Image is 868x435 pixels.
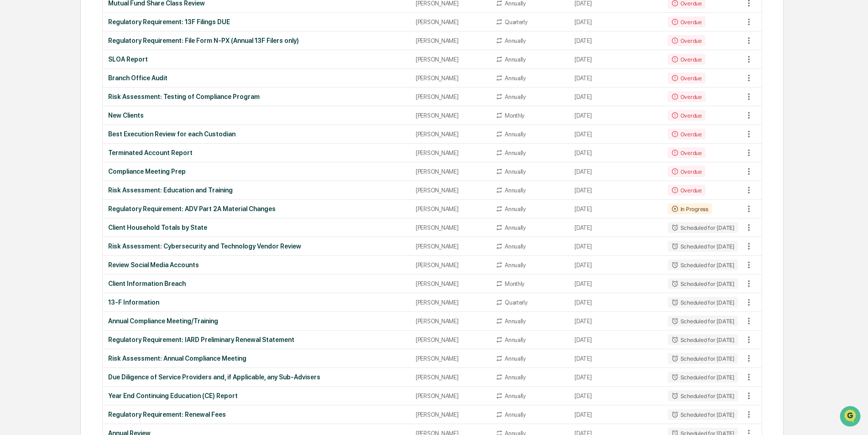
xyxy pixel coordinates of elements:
[108,224,405,231] div: Client Household Totals by State
[505,131,526,138] div: Annually
[416,131,485,138] div: [PERSON_NAME]
[668,129,706,140] div: Overdue
[505,337,526,343] div: Annually
[505,93,526,100] div: Annually
[75,115,113,124] span: Attestations
[505,187,526,194] div: Annually
[9,116,16,123] div: 🖐️
[91,155,110,161] span: Pylon
[569,405,662,424] td: [DATE]
[5,129,61,145] a: 🔎Data Lookup
[668,316,738,326] div: Scheduled for [DATE]
[108,186,405,194] div: Risk Assessment: Education and Training
[668,185,706,196] div: Overdue
[108,373,405,381] div: Due Diligence of Service Providers and, if Applicable, any Sub-Advisers
[155,72,166,83] button: Start new chat
[416,56,485,63] div: [PERSON_NAME]
[108,243,405,250] div: Risk Assessment: Cybersecurity and Technology Vendor Review
[668,390,738,401] div: Scheduled for [DATE]
[569,387,662,405] td: [DATE]
[416,150,485,156] div: [PERSON_NAME]
[668,166,706,177] div: Overdue
[108,130,405,138] div: Best Execution Review for each Custodian
[505,243,526,250] div: Annually
[108,261,405,269] div: Review Social Media Accounts
[416,93,485,100] div: [PERSON_NAME]
[505,355,526,362] div: Annually
[18,132,58,141] span: Data Lookup
[108,149,405,156] div: Terminated Account Report
[108,74,405,82] div: Branch Office Audit
[416,187,485,194] div: [PERSON_NAME]
[416,355,485,362] div: [PERSON_NAME]
[416,19,485,26] div: [PERSON_NAME]
[108,355,405,362] div: Risk Assessment: Annual Compliance Meeting
[64,154,110,161] a: Powered byPylon
[505,224,526,231] div: Annually
[569,13,662,31] td: [DATE]
[668,278,738,289] div: Scheduled for [DATE]
[108,336,405,343] div: Regulatory Requirement: IARD Preliminary Renewal Statement
[668,259,738,270] div: Scheduled for [DATE]
[569,69,662,88] td: [DATE]
[569,331,662,349] td: [DATE]
[108,205,405,212] div: Regulatory Requirement: ADV Part 2A Material Changes
[108,112,405,119] div: New Clients
[668,147,706,158] div: Overdue
[108,93,405,100] div: Risk Assessment: Testing of Compliance Program
[416,393,485,399] div: [PERSON_NAME]
[5,111,63,128] a: 🖐️Preclearance
[108,280,405,287] div: Client Information Breach
[416,75,485,82] div: [PERSON_NAME]
[108,392,405,399] div: Year End Continuing Education (CE) Report
[668,409,738,420] div: Scheduled for [DATE]
[66,116,73,123] div: 🗄️
[569,312,662,331] td: [DATE]
[18,115,59,124] span: Preclearance
[505,299,528,306] div: Quarterly
[505,75,526,82] div: Annually
[416,206,485,212] div: [PERSON_NAME]
[63,111,117,128] a: 🗄️Attestations
[416,168,485,175] div: [PERSON_NAME]
[31,70,150,79] div: Start new chat
[505,374,526,381] div: Annually
[416,374,485,381] div: [PERSON_NAME]
[416,299,485,306] div: [PERSON_NAME]
[108,37,405,44] div: Regulatory Requirement: File Form N-PX (Annual 13F Filers only)
[668,334,738,345] div: Scheduled for [DATE]
[569,274,662,293] td: [DATE]
[108,168,405,175] div: Compliance Meeting Prep
[668,222,738,233] div: Scheduled for [DATE]
[416,112,485,119] div: [PERSON_NAME]
[108,411,405,418] div: Regulatory Requirement: Renewal Fees
[569,293,662,312] td: [DATE]
[9,19,166,34] p: How can we help?
[416,243,485,250] div: [PERSON_NAME]
[505,206,526,212] div: Annually
[668,35,706,46] div: Overdue
[569,237,662,256] td: [DATE]
[505,112,524,119] div: Monthly
[108,56,405,63] div: SLOA Report
[569,349,662,368] td: [DATE]
[416,262,485,269] div: [PERSON_NAME]
[569,50,662,69] td: [DATE]
[505,411,526,418] div: Annually
[569,88,662,106] td: [DATE]
[505,37,526,44] div: Annually
[505,262,526,269] div: Annually
[108,317,405,325] div: Annual Compliance Meeting/Training
[416,411,485,418] div: [PERSON_NAME]
[505,19,528,26] div: Quarterly
[668,297,738,308] div: Scheduled for [DATE]
[569,256,662,274] td: [DATE]
[569,106,662,125] td: [DATE]
[569,125,662,144] td: [DATE]
[108,299,405,306] div: 13-F Information
[668,16,706,27] div: Overdue
[108,18,405,26] div: Regulatory Requirement: 13F Filings DUE
[569,368,662,387] td: [DATE]
[569,144,662,162] td: [DATE]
